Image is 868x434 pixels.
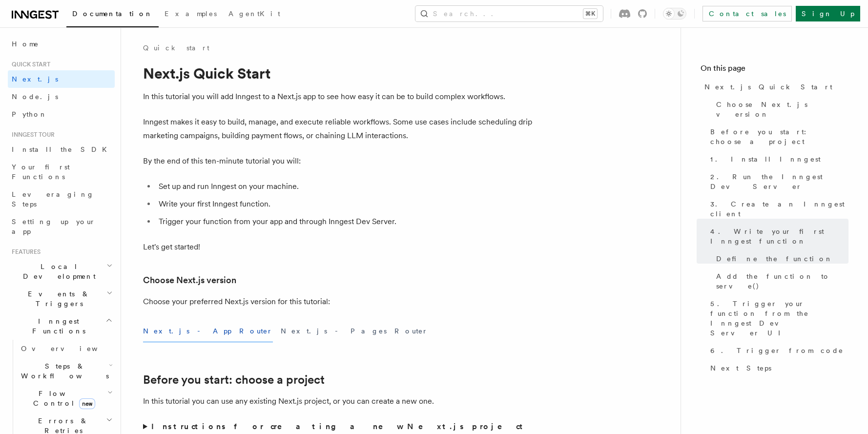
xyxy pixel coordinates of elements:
a: Add the function to serve() [712,268,848,295]
a: Contact sales [703,6,792,21]
span: Setting up your app [12,218,96,235]
span: Overview [21,345,122,352]
strong: Instructions for creating a new Next.js project [151,422,527,431]
p: Let's get started! [143,240,534,254]
span: 1. Install Inngest [710,154,821,164]
a: 1. Install Inngest [706,150,848,168]
summary: Instructions for creating a new Next.js project [143,420,534,434]
button: Next.js - App Router [143,320,273,342]
a: 4. Write your first Inngest function [706,223,848,250]
button: Flow Controlnew [17,385,115,412]
a: Overview [17,340,115,357]
span: Features [8,248,41,256]
span: Inngest tour [8,131,55,139]
span: 4. Write your first Inngest function [710,227,848,246]
span: Local Development [8,262,106,281]
a: Python [8,105,115,123]
span: Examples [165,10,217,18]
span: Before you start: choose a project [710,127,848,146]
a: Sign Up [796,6,860,21]
span: Choose Next.js version [716,100,848,119]
span: 5. Trigger your function from the Inngest Dev Server UI [710,299,848,338]
span: 6. Trigger from code [710,346,844,355]
a: Home [8,35,115,53]
span: 3. Create an Inngest client [710,199,848,219]
a: Leveraging Steps [8,186,115,213]
p: Choose your preferred Next.js version for this tutorial: [143,295,534,309]
li: Set up and run Inngest on your machine. [156,180,534,193]
a: Your first Functions [8,158,115,186]
a: Choose Next.js version [143,273,236,287]
span: Inngest Functions [8,316,105,336]
kbd: ⌘K [583,9,597,19]
li: Trigger your function from your app and through Inngest Dev Server. [156,215,534,228]
a: 6. Trigger from code [706,342,848,359]
a: Documentation [66,3,159,27]
a: 2. Run the Inngest Dev Server [706,168,848,195]
button: Local Development [8,258,115,285]
span: 2. Run the Inngest Dev Server [710,172,848,191]
span: new [79,398,95,409]
a: Next Steps [706,359,848,377]
span: Flow Control [17,389,107,408]
span: Leveraging Steps [12,190,94,208]
a: Before you start: choose a project [706,123,848,150]
a: Node.js [8,88,115,105]
span: Next.js [12,75,58,83]
button: Next.js - Pages Router [281,320,428,342]
button: Events & Triggers [8,285,115,312]
span: AgentKit [228,10,280,18]
p: In this tutorial you can use any existing Next.js project, or you can create a new one. [143,394,534,408]
a: Quick start [143,43,209,53]
a: Setting up your app [8,213,115,240]
a: Next.js [8,70,115,88]
span: Add the function to serve() [716,271,848,291]
button: Inngest Functions [8,312,115,340]
span: Steps & Workflows [17,361,109,381]
span: Next Steps [710,363,771,373]
a: AgentKit [223,3,286,26]
a: Install the SDK [8,141,115,158]
button: Toggle dark mode [663,8,686,20]
span: Documentation [72,10,153,18]
p: By the end of this ten-minute tutorial you will: [143,154,534,168]
span: Python [12,110,47,118]
a: 5. Trigger your function from the Inngest Dev Server UI [706,295,848,342]
h4: On this page [701,62,848,78]
a: Examples [159,3,223,26]
span: Next.js Quick Start [704,82,832,92]
button: Steps & Workflows [17,357,115,385]
span: Quick start [8,61,50,68]
a: Define the function [712,250,848,268]
a: Before you start: choose a project [143,373,325,387]
a: 3. Create an Inngest client [706,195,848,223]
li: Write your first Inngest function. [156,197,534,211]
a: Choose Next.js version [712,96,848,123]
span: Home [12,39,39,49]
span: Install the SDK [12,145,113,153]
a: Next.js Quick Start [701,78,848,96]
button: Search...⌘K [415,6,603,21]
p: Inngest makes it easy to build, manage, and execute reliable workflows. Some use cases include sc... [143,115,534,143]
span: Node.js [12,93,58,101]
span: Your first Functions [12,163,70,181]
p: In this tutorial you will add Inngest to a Next.js app to see how easy it can be to build complex... [143,90,534,103]
h1: Next.js Quick Start [143,64,534,82]
span: Define the function [716,254,833,264]
span: Events & Triggers [8,289,106,309]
